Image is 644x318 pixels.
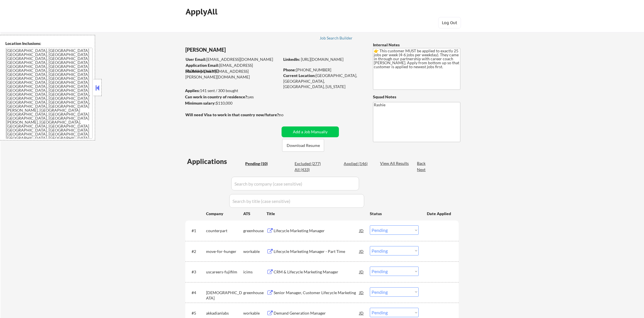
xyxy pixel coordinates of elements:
div: [DEMOGRAPHIC_DATA] [206,290,243,301]
div: Internal Notes [373,42,460,48]
div: CRM & Lifecycle Marketing Manager [274,269,359,275]
div: counterpart [206,228,243,234]
div: move-for-hunger [206,249,243,254]
strong: Will need Visa to work in that country now/future?: [185,112,280,117]
div: icims [243,269,267,275]
div: Title [267,211,364,217]
div: JD [359,287,364,298]
div: [PHONE_NUMBER] [283,67,364,73]
div: [PERSON_NAME] [185,46,302,53]
div: JD [359,246,364,256]
div: Next [417,167,426,172]
strong: Current Location: [283,73,316,78]
a: Job Search Builder [320,36,353,41]
div: Company [206,211,243,217]
div: greenhouse [243,290,267,296]
div: JD [359,308,364,318]
div: $110,000 [185,100,280,106]
strong: Mailslurp Email: [185,69,215,74]
div: #3 [192,269,202,275]
div: [EMAIL_ADDRESS][DOMAIN_NAME] [186,63,280,74]
input: Search by company (case sensitive) [231,177,359,190]
div: [GEOGRAPHIC_DATA], [GEOGRAPHIC_DATA], [GEOGRAPHIC_DATA], [US_STATE] [283,73,364,90]
div: [EMAIL_ADDRESS][DOMAIN_NAME] [186,57,280,62]
div: Demand Generation Manager [274,310,359,316]
div: Lifecycle Marketing Manager [274,228,359,234]
div: Back [417,161,426,166]
button: Add a Job Manually [282,126,339,137]
div: 141 sent / 300 bought [185,88,280,93]
div: #4 [192,290,202,296]
div: Location Inclusions: [5,41,93,46]
div: Pending (10) [245,161,274,167]
strong: Minimum salary: [185,101,216,105]
div: [EMAIL_ADDRESS][PERSON_NAME][DOMAIN_NAME] [185,68,280,80]
strong: Application Email: [186,63,219,68]
strong: LinkedIn: [283,57,300,62]
div: no [279,112,295,118]
button: Log Out [438,17,461,28]
div: uscareers-fujifilm [206,269,243,275]
div: Senior Manager, Customer Lifecycle Marketing [274,290,359,296]
div: workable [243,310,267,316]
strong: User Email: [186,57,206,62]
div: Lifecycle Marketing Manager - Part Time [274,249,359,254]
div: greenhouse [243,228,267,234]
strong: Phone: [283,67,296,72]
div: Applied (146) [344,161,372,167]
div: Status [370,208,419,219]
div: Job Search Builder [320,36,353,40]
a: [URL][DOMAIN_NAME] [301,57,343,62]
div: JD [359,267,364,277]
div: #5 [192,310,202,316]
div: #2 [192,249,202,254]
div: ApplyAll [186,7,219,16]
div: yes [185,94,278,100]
strong: Can work in country of residence?: [185,94,248,99]
div: View All Results [380,161,410,166]
div: #1 [192,228,202,234]
div: Applications [187,158,243,165]
strong: Applies: [185,88,200,93]
div: Excluded (277) [295,161,323,167]
div: All (433) [295,167,323,172]
div: Date Applied [427,211,452,217]
button: Download Resume [282,139,324,152]
div: JD [359,225,364,236]
div: ATS [243,211,267,217]
div: workable [243,249,267,254]
div: akkadianlabs [206,310,243,316]
input: Search by title (case sensitive) [229,194,364,208]
div: Squad Notes [373,94,460,100]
